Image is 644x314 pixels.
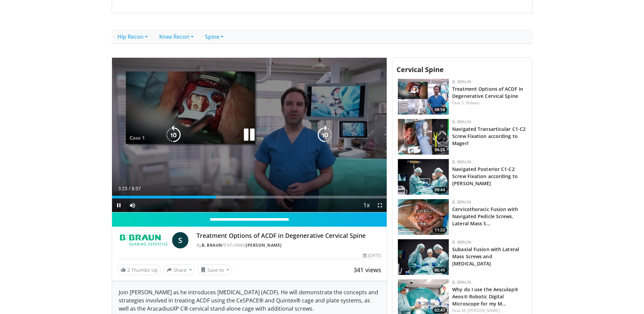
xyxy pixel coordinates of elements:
[153,30,199,44] a: Knee Recon
[353,266,381,274] span: 341 views
[452,286,518,307] a: Why do I use the Aesculap® Aeos® Robotic Digital Microscope for my M…
[452,159,471,165] a: B. Braun
[452,126,526,146] a: Navigated Transarticular C1-C2 Screw Fixation according to Magerl
[462,100,480,106] a: S. Ridwan
[164,264,195,275] button: Share
[126,198,139,212] button: Mute
[433,107,447,113] span: 08:58
[452,119,471,125] a: B. Braun
[198,264,232,275] button: Save to
[398,159,449,195] a: 09:44
[132,186,141,191] span: 8:57
[398,239,449,275] img: d7edaa70-cf86-4a85-99b9-dc038229caed.jpg.150x105_q85_crop-smart_upscale.jpg
[452,308,527,314] div: Feat.
[452,79,471,85] a: B. Braun
[452,100,527,106] div: Feat.
[398,199,449,235] img: 48a1d132-3602-4e24-8cc1-5313d187402b.jpg.150x105_q85_crop-smart_upscale.jpg
[452,279,471,285] a: B. Braun
[398,199,449,235] a: 11:32
[452,166,518,187] a: Navigated Posterior C1-C2 Screw Fixation according to [PERSON_NAME]
[452,199,471,205] a: B. Braun
[112,58,387,213] video-js: Video Player
[433,187,447,193] span: 09:44
[398,79,449,115] img: 009a77ed-cfd7-46ce-89c5-e6e5196774e0.150x105_q85_crop-smart_upscale.jpg
[452,86,523,99] a: Treatment Options of ACDF in Degenerative Cervical Spine
[433,227,447,233] span: 11:32
[398,79,449,115] a: 08:58
[197,232,381,240] h4: Treatment Options of ACDF in Degenerative Cervical Spine
[112,196,387,198] div: Progress Bar
[398,159,449,195] img: 14c2e441-0343-4af7-a441-cf6cc92191f7.jpg.150x105_q85_crop-smart_upscale.jpg
[433,267,447,273] span: 06:49
[433,307,447,313] span: 02:47
[199,30,229,44] a: Spine
[433,147,447,153] span: 06:55
[398,119,449,155] img: f8410e01-fc31-46c0-a1b2-4166cf12aee9.jpg.150x105_q85_crop-smart_upscale.jpg
[117,232,169,248] img: B. Braun
[118,186,127,191] span: 3:23
[129,186,130,191] span: /
[117,265,161,275] a: 2 Thumbs Up
[373,198,387,212] button: Fullscreen
[363,252,381,259] div: [DATE]
[202,242,222,248] a: B. Braun
[197,242,381,248] div: By FEATURING
[172,232,188,248] a: S
[452,246,519,267] a: Subaxial Fusion with Lateral Mass Screws and [MEDICAL_DATA]
[246,242,282,248] a: [PERSON_NAME]
[398,119,449,155] a: 06:55
[112,198,126,212] button: Pause
[360,198,373,212] button: Playback Rate
[112,30,153,44] a: Hip Recon
[397,65,444,74] span: Cervical Spine
[127,267,130,273] span: 2
[452,206,518,227] a: Cervicothoracic Fusion with Navigated Pedicle Screws, Lateral Mass S…
[452,239,471,245] a: B. Braun
[398,239,449,275] a: 06:49
[462,308,500,313] a: M. [PERSON_NAME]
